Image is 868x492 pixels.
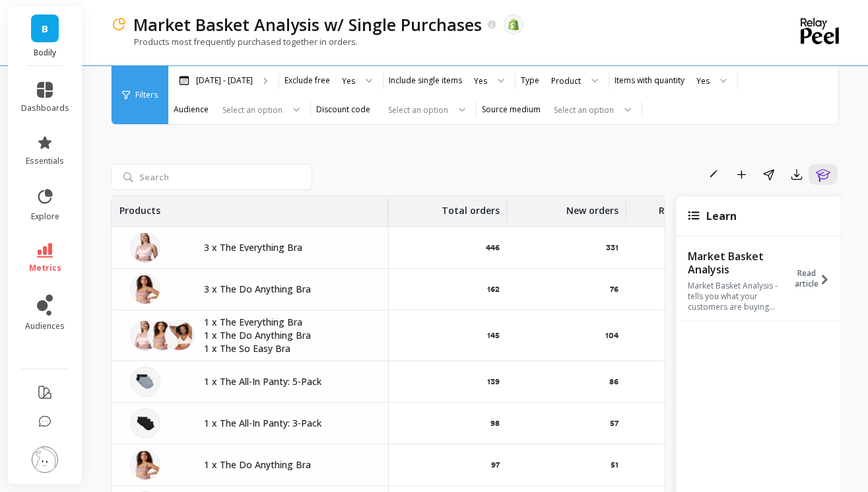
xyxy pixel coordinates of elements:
p: 51 [611,460,618,470]
img: Bodily-everything-bra-best-clip-down-nursing-bra-maternity-bra-chic-Softest-nursing-bra-Most-Comf... [130,232,160,263]
p: Total orders [442,196,500,217]
img: api.shopify.svg [508,18,519,30]
p: 86 [609,376,618,387]
img: profile picture [32,446,58,473]
p: 1 x The All-In Panty: 3-Pack [204,417,372,430]
button: Read article [795,248,838,309]
p: Products [119,196,160,217]
p: Market Basket Analysis w/ Single Purchases [133,13,482,36]
img: 3_pack-All-InPanty-PostpartumPanty-C-SectionPantybyBodily_Black_1.png [130,408,160,439]
img: Bodily-Do-Anything-Bra-best-hands-free-pump-bra-nursing-bra-maternity-bra-chic-Dusk-rachel-detail... [147,320,178,351]
img: Bodily-Do-Anything-Bra-best-hands-free-pump-bra-nursing-bra-maternity-bra-chic-Dusk-rachel-detail... [130,274,160,304]
label: Type [521,75,539,86]
p: 162 [487,284,500,295]
img: header icon [111,17,127,32]
label: Items with quantity [615,75,684,86]
p: 1 x The All-In Panty: 5-Pack [204,375,372,388]
p: 1 x The Do Anything Bra [204,458,372,472]
p: 76 [610,284,618,295]
p: 97 [491,460,500,470]
p: 3 x The Do Anything Bra [204,283,372,296]
span: audiences [25,321,65,332]
img: Bodily-Do-Anything-Bra-best-hands-free-pump-bra-nursing-bra-maternity-bra-chic-Dusk-rachel-detail... [130,450,160,480]
p: Products most frequently purchased together in orders. [111,36,358,48]
div: Yes [342,75,355,87]
span: B [42,21,48,36]
p: 1 x The Do Anything Bra [204,329,372,342]
label: Exclude free [284,75,330,86]
p: 104 [605,330,618,341]
p: Bodily [21,48,69,58]
p: 1 x The Everything Bra [204,316,372,329]
div: Product [551,75,581,87]
label: Include single items [389,75,462,86]
p: 145 [487,330,500,341]
img: Bodily_3_packMulti-All-InPanty-PostpartumPanty-C-SectionPantybyBodily_Black-Slate-Slate-Plus-Size... [130,367,160,397]
p: 98 [490,418,500,429]
span: dashboards [21,103,69,114]
p: 57 [610,418,618,429]
p: Returning orders [659,196,737,217]
p: Market Basket Analysis - tells you what your customers are buying together. What are all the comb... [688,281,791,312]
p: 1 x The So Easy Bra [204,342,372,355]
div: Yes [696,75,710,87]
p: New orders [566,196,618,217]
p: 446 [486,242,500,253]
span: explore [31,211,59,222]
span: Learn [706,209,737,223]
img: 20221003_Bodily_Yanni-SoEasy-Shell-024-rev.jpg [164,320,195,351]
input: Search [111,164,312,190]
span: Read article [795,268,818,289]
p: 331 [606,242,618,253]
span: metrics [29,263,61,273]
p: 3 x The Everything Bra [204,241,372,254]
img: Bodily-everything-bra-best-clip-down-nursing-bra-maternity-bra-chic-Softest-nursing-bra-Most-Comf... [130,320,160,351]
p: [DATE] - [DATE] [196,75,253,86]
span: essentials [26,156,64,166]
div: Yes [474,75,487,87]
span: Filters [135,90,158,100]
p: Market Basket Analysis [688,250,791,276]
p: 139 [487,376,500,387]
